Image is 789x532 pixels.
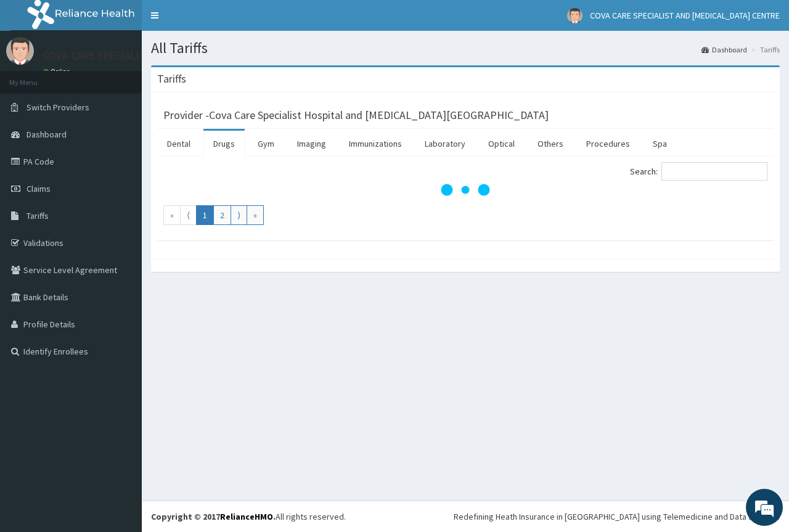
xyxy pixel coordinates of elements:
[27,129,67,140] span: Dashboard
[701,44,747,55] a: Dashboard
[151,40,780,56] h1: All Tariffs
[163,110,549,121] h3: Provider - Cova Care Specialist Hospital and [MEDICAL_DATA][GEOGRAPHIC_DATA]
[339,131,412,157] a: Immunizations
[203,131,245,157] a: Drugs
[528,131,573,157] a: Others
[441,165,490,215] svg: audio-loading
[590,10,780,21] span: COVA CARE SPECIALIST AND [MEDICAL_DATA] CENTRE
[157,73,186,84] h3: Tariffs
[27,210,49,221] span: Tariffs
[157,131,200,157] a: Dental
[27,183,51,194] span: Claims
[630,162,767,181] label: Search:
[287,131,336,157] a: Imaging
[142,501,789,532] footer: All rights reserved.
[247,205,264,225] a: Go to last page
[196,205,214,225] a: Go to page number 1
[567,8,583,23] img: User Image
[151,511,276,522] strong: Copyright © 2017 .
[43,50,298,61] p: COVA CARE SPECIALIST AND [MEDICAL_DATA] CENTRE
[27,102,89,113] span: Switch Providers
[43,67,73,76] a: Online
[454,510,780,523] div: Redefining Heath Insurance in [GEOGRAPHIC_DATA] using Telemedicine and Data Science!
[415,131,475,157] a: Laboratory
[643,131,677,157] a: Spa
[248,131,284,157] a: Gym
[661,162,767,181] input: Search:
[748,44,780,55] li: Tariffs
[213,205,231,225] a: Go to page number 2
[478,131,525,157] a: Optical
[220,511,273,522] a: RelianceHMO
[6,37,34,65] img: User Image
[180,205,197,225] a: Go to previous page
[576,131,640,157] a: Procedures
[231,205,247,225] a: Go to next page
[163,205,181,225] a: Go to first page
